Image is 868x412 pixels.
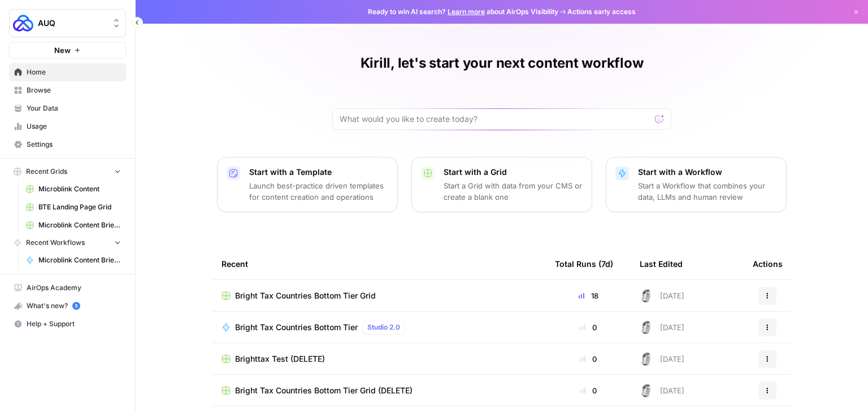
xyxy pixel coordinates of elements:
[75,303,77,309] text: 5
[638,166,777,178] p: Start with a Workflow
[555,385,622,396] div: 0
[38,17,106,29] span: AUQ
[27,139,121,150] span: Settings
[640,289,684,303] div: [DATE]
[222,353,537,365] a: Brighttax Test (DELETE)
[606,157,787,212] button: Start with a WorkflowStart a Workflow that combines your data, LLMs and human review
[9,234,126,251] button: Recent Workflows
[361,54,644,72] h1: Kirill, let's start your next content workflow
[27,67,121,77] span: Home
[9,99,126,117] a: Your Data
[9,135,126,154] a: Settings
[9,279,126,297] a: AirOps Academy
[9,42,126,59] button: New
[21,251,126,269] a: Microblink Content Brief - Long-form Blog Posts
[21,180,126,198] a: Microblink Content
[753,248,783,279] div: Actions
[9,315,126,333] button: Help + Support
[640,352,684,366] div: [DATE]
[640,384,653,397] img: 28dbpmxwbe1lgts1kkshuof3rm4g
[640,384,684,397] div: [DATE]
[9,9,126,37] button: Workspace: AUQ
[368,7,558,17] span: Ready to win AI search? about AirOps Visibility
[222,290,537,301] a: Bright Tax Countries Bottom Tier Grid
[9,117,126,135] a: Usage
[38,220,121,230] span: Microblink Content Brief - Long-form Blog Posts Grid (1)
[567,7,636,17] span: Actions early access
[340,113,650,125] input: What would you like to create today?
[249,180,388,203] p: Launch best-practice driven templates for content creation and operations
[21,198,126,216] a: BTE Landing Page Grid
[640,352,653,366] img: 28dbpmxwbe1lgts1kkshuof3rm4g
[555,353,622,365] div: 0
[27,103,121,113] span: Your Data
[222,385,537,396] a: Bright Tax Countries Bottom Tier Grid (DELETE)
[640,248,683,279] div: Last Edited
[640,321,684,334] div: [DATE]
[72,302,80,310] a: 5
[249,166,388,178] p: Start with a Template
[13,13,33,33] img: AUQ Logo
[444,166,583,178] p: Start with a Grid
[38,202,121,212] span: BTE Landing Page Grid
[640,289,653,303] img: 28dbpmxwbe1lgts1kkshuof3rm4g
[235,290,376,301] span: Bright Tax Countries Bottom Tier Grid
[638,180,777,203] p: Start a Workflow that combines your data, LLMs and human review
[640,321,653,334] img: 28dbpmxwbe1lgts1kkshuof3rm4g
[10,297,125,314] div: What's new?
[38,184,121,194] span: Microblink Content
[235,322,358,333] span: Bright Tax Countries Bottom Tier
[27,121,121,132] span: Usage
[555,248,613,279] div: Total Runs (7d)
[9,63,126,81] a: Home
[38,255,121,265] span: Microblink Content Brief - Long-form Blog Posts
[26,166,67,177] span: Recent Grids
[217,157,398,212] button: Start with a TemplateLaunch best-practice driven templates for content creation and operations
[448,7,485,16] a: Learn more
[21,216,126,234] a: Microblink Content Brief - Long-form Blog Posts Grid (1)
[222,321,537,334] a: Bright Tax Countries Bottom TierStudio 2.0
[9,297,126,315] button: What's new? 5
[27,319,121,329] span: Help + Support
[27,85,121,95] span: Browse
[555,290,622,301] div: 18
[9,81,126,99] a: Browse
[54,45,71,56] span: New
[235,353,325,365] span: Brighttax Test (DELETE)
[27,283,121,293] span: AirOps Academy
[222,248,537,279] div: Recent
[9,163,126,180] button: Recent Grids
[235,385,413,396] span: Bright Tax Countries Bottom Tier Grid (DELETE)
[444,180,583,203] p: Start a Grid with data from your CMS or create a blank one
[367,322,400,332] span: Studio 2.0
[26,238,85,248] span: Recent Workflows
[411,157,592,212] button: Start with a GridStart a Grid with data from your CMS or create a blank one
[555,322,622,333] div: 0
